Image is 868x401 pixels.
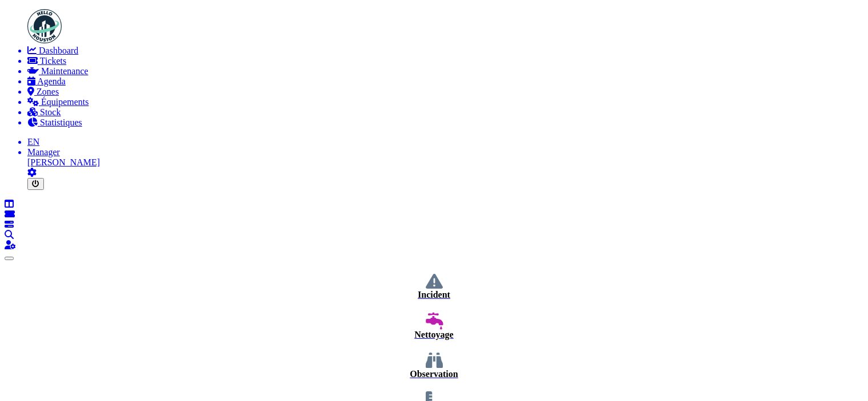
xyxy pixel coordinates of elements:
[27,97,863,107] a: Équipements
[27,76,863,87] a: Agenda
[40,107,60,117] span: Stock
[37,76,66,86] span: Agenda
[40,118,82,127] span: Statistiques
[27,56,863,66] a: Tickets
[5,273,863,300] a: Incident
[5,313,863,340] a: Nettoyage
[40,56,67,66] span: Tickets
[27,147,863,168] li: [PERSON_NAME]
[27,107,863,118] a: Stock
[39,46,78,55] span: Dashboard
[5,257,14,260] button: Close
[37,87,59,96] span: Zones
[27,137,863,147] li: EN
[27,137,863,168] a: EN Manager[PERSON_NAME]
[27,147,863,157] div: Manager
[5,352,863,379] a: Observation
[27,46,863,56] a: Dashboard
[41,97,89,107] span: Équipements
[27,118,863,128] a: Statistiques
[27,66,863,76] a: Maintenance
[41,66,88,76] span: Maintenance
[27,9,62,43] img: Badge_color-CXgf-gQk.svg
[27,87,863,97] a: Zones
